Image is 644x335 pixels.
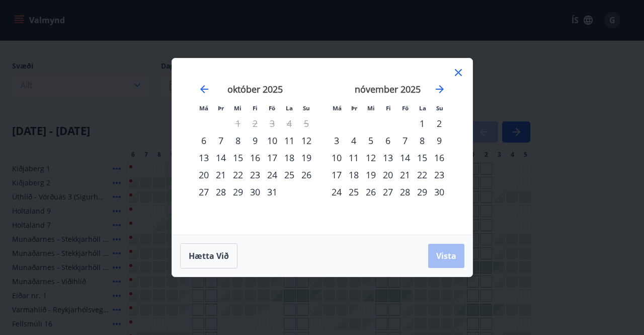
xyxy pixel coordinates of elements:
[195,149,212,166] td: Choose mánudagur, 13. október 2025 as your check-in date. It’s available.
[281,166,298,183] td: Choose laugardagur, 25. október 2025 as your check-in date. It’s available.
[396,183,414,200] td: Choose föstudagur, 28. nóvember 2025 as your check-in date. It’s available.
[189,250,229,261] span: Hætta við
[345,149,362,166] td: Choose þriðjudagur, 11. nóvember 2025 as your check-in date. It’s available.
[431,183,448,200] td: Choose sunnudagur, 30. nóvember 2025 as your check-in date. It’s available.
[264,132,281,149] td: Choose föstudagur, 10. október 2025 as your check-in date. It’s available.
[199,104,208,112] small: Má
[195,132,212,149] td: Choose mánudagur, 6. október 2025 as your check-in date. It’s available.
[414,115,431,132] td: Choose laugardagur, 1. nóvember 2025 as your check-in date. It’s available.
[414,132,431,149] div: 8
[362,149,379,166] div: 12
[281,149,298,166] div: 18
[229,149,247,166] div: 15
[345,166,362,183] td: Choose þriðjudagur, 18. nóvember 2025 as your check-in date. It’s available.
[229,132,247,149] div: 8
[431,115,448,132] div: 2
[247,166,264,183] td: Choose fimmtudagur, 23. október 2025 as your check-in date. It’s available.
[247,115,264,132] td: Not available. fimmtudagur, 2. október 2025
[281,115,298,132] td: Not available. laugardagur, 4. október 2025
[431,132,448,149] td: Choose sunnudagur, 9. nóvember 2025 as your check-in date. It’s available.
[264,183,281,200] div: 31
[431,183,448,200] div: 30
[298,115,315,132] td: Not available. sunnudagur, 5. október 2025
[345,183,362,200] div: 25
[264,166,281,183] td: Choose föstudagur, 24. október 2025 as your check-in date. It’s available.
[396,166,414,183] div: 21
[379,166,396,183] div: 20
[328,166,345,183] div: 17
[212,166,229,183] div: 21
[247,132,264,149] div: 9
[234,104,242,112] small: Mi
[212,132,229,149] div: 7
[362,183,379,200] div: 26
[362,132,379,149] td: Choose miðvikudagur, 5. nóvember 2025 as your check-in date. It’s available.
[345,166,362,183] div: 18
[286,104,293,112] small: La
[247,132,264,149] td: Choose fimmtudagur, 9. október 2025 as your check-in date. It’s available.
[379,183,396,200] td: Choose fimmtudagur, 27. nóvember 2025 as your check-in date. It’s available.
[414,166,431,183] td: Choose laugardagur, 22. nóvember 2025 as your check-in date. It’s available.
[419,104,426,112] small: La
[431,166,448,183] td: Choose sunnudagur, 23. nóvember 2025 as your check-in date. It’s available.
[379,183,396,200] div: 27
[333,104,342,112] small: Má
[396,132,414,149] td: Choose föstudagur, 7. nóvember 2025 as your check-in date. It’s available.
[281,132,298,149] div: 11
[298,149,315,166] div: 19
[345,149,362,166] div: 11
[298,132,315,149] div: 12
[379,149,396,166] div: 13
[184,71,460,223] div: Calendar
[180,243,237,269] button: Hætta við
[351,104,357,112] small: Þr
[386,104,391,112] small: Fi
[281,132,298,149] td: Choose laugardagur, 11. október 2025 as your check-in date. It’s available.
[298,132,315,149] td: Choose sunnudagur, 12. október 2025 as your check-in date. It’s available.
[264,166,281,183] div: 24
[281,149,298,166] td: Choose laugardagur, 18. október 2025 as your check-in date. It’s available.
[379,132,396,149] td: Choose fimmtudagur, 6. nóvember 2025 as your check-in date. It’s available.
[431,132,448,149] div: 9
[195,166,212,183] div: 20
[195,149,212,166] div: 13
[345,132,362,149] td: Choose þriðjudagur, 4. nóvember 2025 as your check-in date. It’s available.
[247,166,264,183] div: 23
[229,183,247,200] td: Choose miðvikudagur, 29. október 2025 as your check-in date. It’s available.
[431,149,448,166] td: Choose sunnudagur, 16. nóvember 2025 as your check-in date. It’s available.
[253,104,258,112] small: Fi
[379,166,396,183] td: Choose fimmtudagur, 20. nóvember 2025 as your check-in date. It’s available.
[396,183,414,200] div: 28
[414,183,431,200] td: Choose laugardagur, 29. nóvember 2025 as your check-in date. It’s available.
[218,104,224,112] small: Þr
[264,132,281,149] div: 10
[298,166,315,183] td: Choose sunnudagur, 26. október 2025 as your check-in date. It’s available.
[281,166,298,183] div: 25
[195,166,212,183] td: Choose mánudagur, 20. október 2025 as your check-in date. It’s available.
[212,149,229,166] td: Choose þriðjudagur, 14. október 2025 as your check-in date. It’s available.
[431,149,448,166] div: 16
[247,183,264,200] div: 30
[414,166,431,183] div: 22
[247,149,264,166] td: Choose fimmtudagur, 16. október 2025 as your check-in date. It’s available.
[362,166,379,183] td: Choose miðvikudagur, 19. nóvember 2025 as your check-in date. It’s available.
[362,183,379,200] td: Choose miðvikudagur, 26. nóvember 2025 as your check-in date. It’s available.
[247,183,264,200] td: Choose fimmtudagur, 30. október 2025 as your check-in date. It’s available.
[229,183,247,200] div: 29
[328,132,345,149] td: Choose mánudagur, 3. nóvember 2025 as your check-in date. It’s available.
[264,183,281,200] td: Choose föstudagur, 31. október 2025 as your check-in date. It’s available.
[328,166,345,183] td: Choose mánudagur, 17. nóvember 2025 as your check-in date. It’s available.
[229,115,247,132] td: Not available. miðvikudagur, 1. október 2025
[396,132,414,149] div: 7
[229,166,247,183] td: Choose miðvikudagur, 22. október 2025 as your check-in date. It’s available.
[269,104,275,112] small: Fö
[355,83,421,95] strong: nóvember 2025
[414,132,431,149] td: Choose laugardagur, 8. nóvember 2025 as your check-in date. It’s available.
[212,132,229,149] td: Choose þriðjudagur, 7. október 2025 as your check-in date. It’s available.
[328,149,345,166] td: Choose mánudagur, 10. nóvember 2025 as your check-in date. It’s available.
[212,166,229,183] td: Choose þriðjudagur, 21. október 2025 as your check-in date. It’s available.
[227,83,283,95] strong: október 2025
[379,132,396,149] div: 6
[414,149,431,166] div: 15
[328,132,345,149] div: 3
